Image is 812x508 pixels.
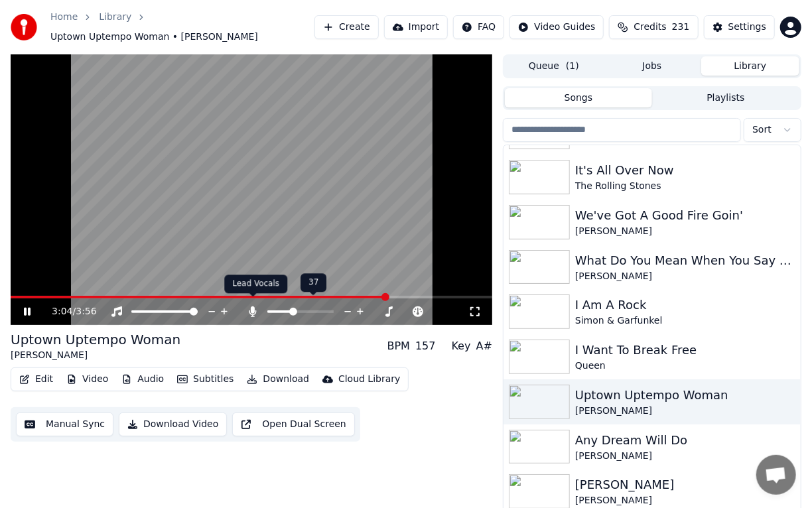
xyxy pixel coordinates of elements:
button: Video Guides [509,15,604,39]
div: Key [452,338,471,354]
span: 3:56 [76,305,96,318]
div: Cloud Library [338,373,400,386]
div: Any Dream Will Do [575,431,795,450]
div: BPM [387,338,410,354]
div: [PERSON_NAME] [575,476,795,494]
div: [PERSON_NAME] [575,494,795,507]
button: Open Dual Screen [232,413,355,436]
div: 37 [301,273,326,292]
div: Settings [728,21,766,34]
div: [PERSON_NAME] [575,405,795,418]
button: Songs [505,88,652,107]
button: Video [61,370,113,389]
div: Lead Vocals [224,275,287,293]
img: youka [11,14,37,40]
div: 157 [415,338,436,354]
button: Queue [505,56,603,76]
div: [PERSON_NAME] [575,225,795,238]
button: Jobs [603,56,701,76]
button: Manual Sync [16,413,113,436]
button: Subtitles [172,370,239,389]
span: Uptown Uptempo Woman • [PERSON_NAME] [50,31,258,44]
button: Import [384,15,448,39]
div: [PERSON_NAME] [575,450,795,463]
div: Queen [575,359,795,373]
button: Download [241,370,314,389]
a: Library [99,11,131,24]
span: Credits [634,21,666,34]
div: Open chat [756,455,796,495]
div: What Do You Mean When You Say Goodbye [575,251,795,270]
button: Create [314,15,379,39]
button: FAQ [453,15,504,39]
button: Library [701,56,799,76]
span: 3:04 [52,305,72,318]
div: A# [476,338,492,354]
div: It's All Over Now [575,161,795,180]
div: I Am A Rock [575,296,795,314]
button: Credits231 [609,15,698,39]
div: The Rolling Stones [575,180,795,193]
div: Simon & Garfunkel [575,314,795,328]
div: Uptown Uptempo Woman [11,330,180,349]
span: ( 1 ) [566,60,579,73]
span: 231 [672,21,690,34]
a: Home [50,11,78,24]
div: I Want To Break Free [575,341,795,359]
button: Audio [116,370,169,389]
nav: breadcrumb [50,11,314,44]
button: Edit [14,370,58,389]
div: [PERSON_NAME] [11,349,180,362]
button: Playlists [652,88,799,107]
button: Download Video [119,413,227,436]
div: / [52,305,84,318]
div: We've Got A Good Fire Goin' [575,206,795,225]
div: Uptown Uptempo Woman [575,386,795,405]
div: [PERSON_NAME] [575,270,795,283]
button: Settings [704,15,775,39]
span: Sort [752,123,772,137]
